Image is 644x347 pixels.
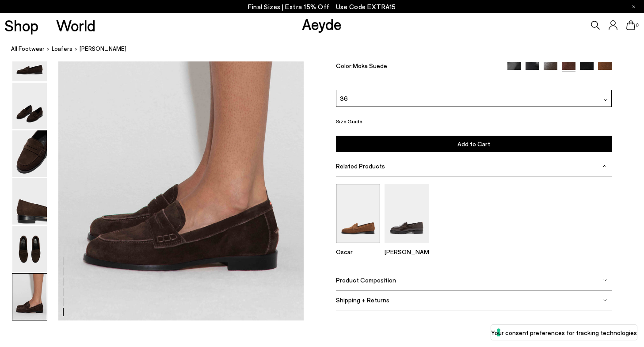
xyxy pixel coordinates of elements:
span: Moka Suede [353,61,387,69]
img: Oscar Suede Loafers - Image 3 [12,130,47,177]
div: Color: [336,61,499,72]
span: Shipping + Returns [336,296,389,304]
button: Your consent preferences for tracking technologies [491,325,637,340]
img: Oscar Suede Loafers - Image 4 [12,178,47,225]
img: Oscar Suede Loafers - Image 5 [12,226,47,272]
button: Size Guide [336,115,362,126]
span: 36 [340,93,348,103]
a: All Footwear [11,44,45,53]
a: 0 [626,20,635,30]
button: Add to Cart [336,135,612,152]
img: Oscar Suede Loafers [336,184,380,243]
img: svg%3E [602,164,607,168]
span: Add to Cart [457,140,490,147]
img: Leon Loafers [385,184,429,243]
img: Oscar Suede Loafers - Image 2 [12,83,47,129]
p: Oscar [336,248,380,255]
a: Aeyde [302,15,342,33]
a: World [56,18,95,33]
nav: breadcrumb [11,37,644,61]
img: svg%3E [602,278,607,282]
img: Oscar Suede Loafers - Image 6 [12,274,47,320]
span: [PERSON_NAME] [80,44,126,53]
img: svg%3E [602,297,607,302]
a: Oscar Suede Loafers Oscar [336,236,380,255]
a: Shop [4,18,38,33]
p: [PERSON_NAME] [385,248,429,255]
label: Your consent preferences for tracking technologies [491,328,637,337]
a: Leon Loafers [PERSON_NAME] [385,236,429,255]
span: 0 [635,23,640,28]
p: Final Sizes | Extra 15% Off [248,1,396,12]
img: svg%3E [603,98,608,102]
span: Related Products [336,162,385,170]
span: Navigate to /collections/ss25-final-sizes [336,3,396,11]
a: Loafers [52,44,72,53]
span: Loafers [52,45,72,52]
span: Product Composition [336,276,396,284]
